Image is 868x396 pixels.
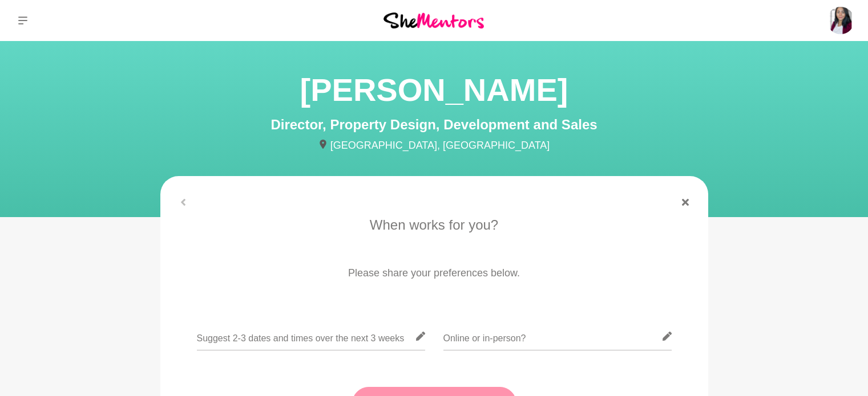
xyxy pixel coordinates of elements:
input: Online or in-person? [443,322,672,350]
h1: [PERSON_NAME] [160,68,708,112]
img: Kercia Souza [827,7,854,34]
p: When works for you? [176,215,692,235]
input: Suggest 2-3 dates and times over the next 3 weeks [197,322,425,350]
h4: Director, Property Design, Development and Sales [160,116,708,133]
p: [GEOGRAPHIC_DATA], [GEOGRAPHIC_DATA] [160,138,708,153]
p: Please share your preferences below. [176,266,692,281]
img: She Mentors Logo [383,13,484,28]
